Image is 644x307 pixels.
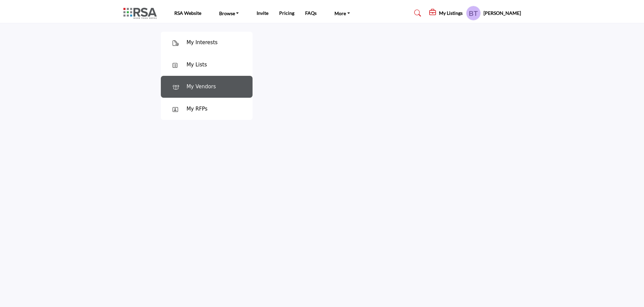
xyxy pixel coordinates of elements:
[327,7,357,19] a: More
[408,8,426,19] a: Search
[174,10,201,16] a: RSA Website
[212,7,246,19] a: Browse
[123,8,160,19] img: site Logo
[186,83,216,91] div: My Vendors
[305,10,317,16] a: FAQs
[466,6,481,21] button: Show hide supplier dropdown
[484,10,521,17] h5: [PERSON_NAME]
[429,9,463,17] div: My Listings
[257,10,268,16] a: Invite
[186,61,207,69] div: My Lists
[186,105,207,113] div: My RFPs
[186,39,217,47] div: My Interests
[439,10,463,16] h5: My Listings
[279,10,294,16] a: Pricing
